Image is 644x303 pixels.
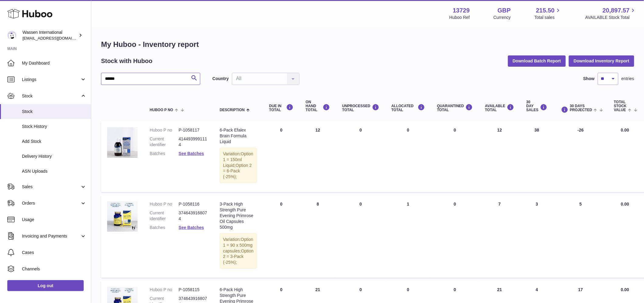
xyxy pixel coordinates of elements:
td: 12 [479,121,520,192]
dt: Current identifier [150,210,179,222]
button: Download Inventory Report [569,55,634,66]
span: 0 [454,128,456,132]
div: Variation: [220,233,257,269]
span: entries [621,76,634,82]
a: See Batches [179,151,204,156]
span: 20,897.57 [603,6,630,15]
span: 30 DAYS PROJECTED [570,104,592,112]
span: Add Stock [22,139,86,144]
span: Option 2 = 6-Pack (-25%); [223,163,252,179]
div: UNPROCESSED Total [342,104,379,112]
dd: P-1058117 [179,127,208,133]
td: 0 [336,195,385,278]
div: 6-Pack Efalex Brain Formula Liquid [220,127,257,145]
dd: 4144939991114 [179,136,208,148]
h1: My Huboo - Inventory report [101,40,634,49]
span: 0.00 [621,128,629,132]
dd: 3746439168074 [179,210,208,222]
div: AVAILABLE Total [485,104,514,112]
td: 1 [385,195,431,278]
span: Channels [22,266,86,272]
td: 3 [520,195,554,278]
label: Country [212,76,229,82]
span: Option 1 = 150ml Liquid; [223,151,253,168]
td: 5 [554,195,608,278]
div: QUARANTINED Total [437,104,473,112]
span: Total stock value [614,100,627,112]
td: 8 [299,195,336,278]
td: 0 [336,121,385,192]
strong: 13729 [453,6,470,15]
div: Variation: [220,148,257,183]
span: Stock [22,109,86,115]
span: Stock [22,93,80,99]
span: Delivery History [22,153,86,159]
a: See Batches [179,225,204,230]
span: Cases [22,250,86,255]
a: 215.50 Total sales [534,6,562,20]
td: 7 [479,195,520,278]
span: My Dashboard [22,60,86,66]
span: 0 [454,202,456,206]
span: Option 1 = 90 x 500mg capsules; [223,237,253,253]
img: product image [107,127,138,158]
dd: P-1058115 [179,287,208,293]
span: Option 2 = 3-Pack (-25%); [223,248,254,265]
img: internalAdmin-13729@internal.huboo.com [7,31,16,40]
span: 0.00 [621,202,629,206]
div: DUE IN TOTAL [269,104,293,112]
strong: GBP [498,6,511,15]
dt: Batches [150,151,179,157]
div: Currency [494,15,511,20]
span: Description [220,108,245,112]
span: Total sales [534,15,562,20]
td: 12 [299,121,336,192]
button: Download Batch Report [508,55,566,66]
span: Sales [22,184,80,190]
label: Show [583,76,595,82]
div: ON HAND Total [306,100,330,112]
div: 30 DAY SALES [527,100,548,112]
span: AVAILABLE Stock Total [585,15,637,20]
td: -26 [554,121,608,192]
dd: P-1058116 [179,201,208,207]
dt: Huboo P no [150,127,179,133]
span: Listings [22,77,80,83]
h2: Stock with Huboo [101,57,152,65]
span: [EMAIL_ADDRESS][DOMAIN_NAME] [23,36,89,41]
dt: Current identifier [150,136,179,148]
img: product image [107,201,138,232]
div: Huboo Ref [450,15,470,20]
div: 3-Pack High Strength Pure Evening Primrose Oil Capsules 500mg [220,201,257,230]
dt: Huboo P no [150,201,179,207]
dt: Huboo P no [150,287,179,293]
span: 0 [454,287,456,292]
span: Invoicing and Payments [22,233,80,239]
span: Stock History [22,124,86,129]
span: ASN Uploads [22,168,86,174]
span: Orders [22,200,80,206]
dt: Batches [150,225,179,231]
span: Huboo P no [150,108,173,112]
div: Wassen International [23,30,77,41]
a: Log out [7,280,84,291]
span: Usage [22,217,86,223]
td: 0 [263,121,299,192]
div: ALLOCATED Total [391,104,425,112]
td: 0 [385,121,431,192]
span: 215.50 [536,6,555,15]
td: 0 [263,195,299,278]
a: 20,897.57 AVAILABLE Stock Total [585,6,637,20]
td: 38 [520,121,554,192]
span: 0.00 [621,287,629,292]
